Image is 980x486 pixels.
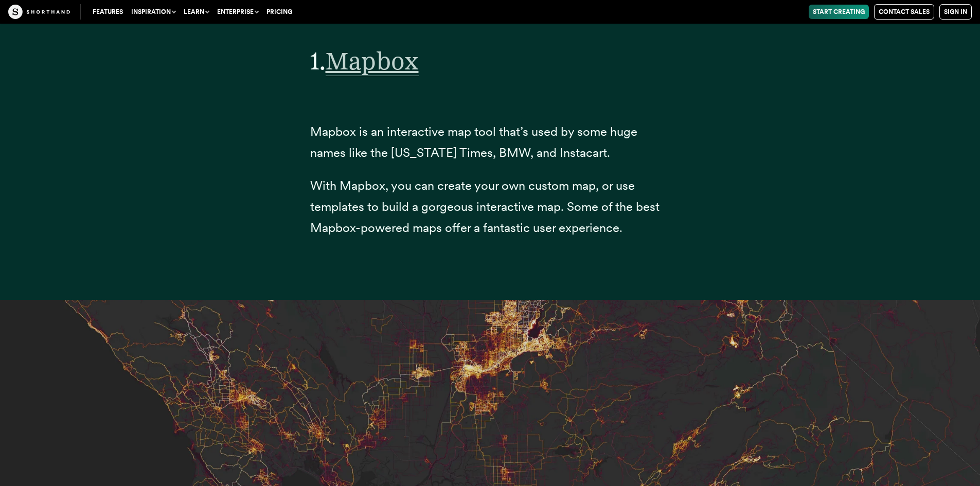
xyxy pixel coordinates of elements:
img: The Craft [8,5,70,19]
a: Start Creating [809,5,869,19]
button: Enterprise [213,5,262,19]
span: Mapbox [326,46,419,76]
button: Inspiration [127,5,180,19]
span: With Mapbox, you can create your own custom map, or use templates to build a gorgeous interactive... [310,178,660,235]
a: Pricing [262,5,296,19]
span: Mapbox is an interactive map tool that’s used by some huge names like the [US_STATE] Times, BMW, ... [310,124,637,160]
a: Contact Sales [874,4,934,20]
span: 1. [310,46,326,76]
a: Mapbox [326,46,419,76]
a: Sign in [939,4,972,20]
button: Learn [180,5,213,19]
a: Features [88,5,127,19]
